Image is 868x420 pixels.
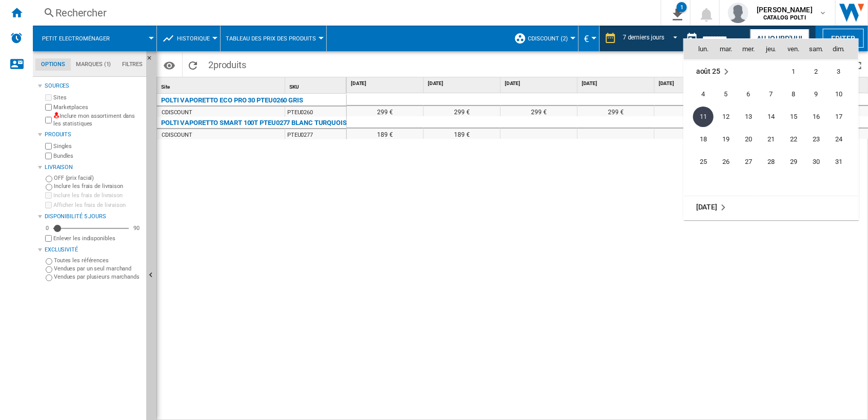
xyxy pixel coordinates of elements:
td: Monday August 11 2025 [684,106,715,128]
span: 2 [806,61,826,82]
td: Thursday August 7 2025 [760,83,782,106]
tr: Week 1 [684,60,858,83]
span: 5 [716,84,736,104]
td: Tuesday August 19 2025 [715,128,737,151]
span: 30 [806,152,826,172]
span: 24 [828,129,849,150]
td: September 2025 [684,196,858,219]
td: Wednesday August 27 2025 [737,151,760,173]
th: ven. [782,39,805,59]
td: Monday August 25 2025 [684,151,715,173]
span: 20 [738,129,759,150]
td: Wednesday August 6 2025 [737,83,760,106]
span: 14 [761,107,781,127]
span: août 25 [696,67,720,75]
span: 19 [716,129,736,150]
td: Thursday August 21 2025 [760,128,782,151]
td: Friday August 8 2025 [782,83,805,106]
tr: Week undefined [684,173,858,196]
td: Wednesday August 13 2025 [737,106,760,128]
th: jeu. [760,39,782,59]
span: 27 [738,152,759,172]
td: Saturday August 2 2025 [805,60,827,83]
tr: Week 3 [684,106,858,128]
td: Saturday August 9 2025 [805,83,827,106]
span: 21 [761,129,781,150]
span: 12 [716,107,736,127]
span: 22 [783,129,804,150]
span: 25 [693,152,714,172]
td: Monday August 4 2025 [684,83,715,106]
td: Saturday August 23 2025 [805,128,827,151]
span: 9 [806,84,826,104]
td: Sunday August 31 2025 [827,151,858,173]
td: Friday August 1 2025 [782,60,805,83]
md-calendar: Calendar [684,39,858,220]
tr: Week 2 [684,83,858,106]
span: 13 [738,107,759,127]
td: Thursday August 28 2025 [760,151,782,173]
span: 28 [761,152,781,172]
td: August 2025 [684,60,760,83]
span: 6 [738,84,759,104]
td: Saturday August 30 2025 [805,151,827,173]
span: 8 [783,84,804,104]
span: 1 [783,61,804,82]
span: 11 [693,107,714,127]
span: 26 [716,152,736,172]
span: [DATE] [696,203,717,211]
th: sam. [805,39,827,59]
td: Tuesday August 26 2025 [715,151,737,173]
span: 3 [828,61,849,82]
td: Monday August 18 2025 [684,128,715,151]
span: 18 [693,129,714,150]
tr: Week undefined [684,196,858,219]
th: mer. [737,39,760,59]
th: dim. [827,39,858,59]
td: Thursday August 14 2025 [760,106,782,128]
span: 23 [806,129,826,150]
td: Wednesday August 20 2025 [737,128,760,151]
span: 17 [828,107,849,127]
td: Tuesday August 5 2025 [715,83,737,106]
tr: Week 5 [684,151,858,173]
span: 4 [693,84,714,104]
td: Saturday August 16 2025 [805,106,827,128]
span: 16 [806,107,826,127]
td: Friday August 22 2025 [782,128,805,151]
td: Friday August 15 2025 [782,106,805,128]
span: 10 [828,84,849,104]
span: 29 [783,152,804,172]
th: mar. [715,39,737,59]
span: 7 [761,84,781,104]
td: Tuesday August 12 2025 [715,106,737,128]
span: 31 [828,152,849,172]
tr: Week 4 [684,128,858,151]
span: 15 [783,107,804,127]
td: Sunday August 17 2025 [827,106,858,128]
td: Friday August 29 2025 [782,151,805,173]
th: lun. [684,39,715,59]
td: Sunday August 10 2025 [827,83,858,106]
td: Sunday August 3 2025 [827,60,858,83]
td: Sunday August 24 2025 [827,128,858,151]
